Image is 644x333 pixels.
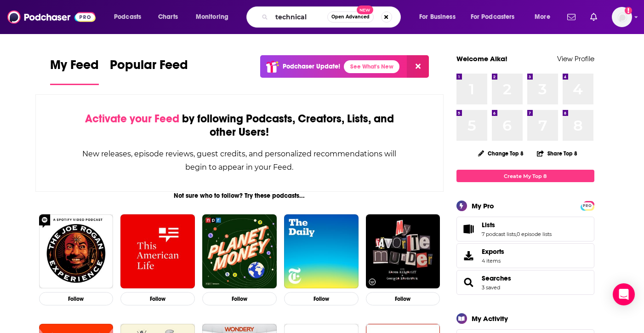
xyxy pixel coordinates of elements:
[152,10,183,24] a: Charts
[120,292,195,305] button: Follow
[202,214,277,289] img: Planet Money
[482,231,516,237] a: 7 podcast lists
[613,283,635,305] div: Open Intercom Messenger
[482,274,511,282] a: Searches
[85,112,179,126] span: Activate your Feed
[419,11,456,23] span: For Business
[612,7,632,27] span: Logged in as AlkaNara
[35,192,444,200] div: Not sure who to follow? Try these podcasts...
[465,10,528,24] button: open menu
[482,221,495,229] span: Lists
[357,6,373,14] span: New
[82,147,398,174] div: New releases, episode reviews, guest credits, and personalized recommendations will begin to appe...
[516,231,517,237] span: ,
[39,214,114,289] img: The Joe Rogan Experience
[189,10,240,24] button: open menu
[456,54,507,63] a: Welcome Alka!
[557,54,594,63] a: View Profile
[612,7,632,27] img: User Profile
[110,57,188,78] span: Popular Feed
[460,249,478,262] span: Exports
[272,10,327,24] input: Search podcasts, credits, & more...
[482,258,504,264] span: 4 items
[255,6,410,28] div: Search podcasts, credits, & more...
[536,144,578,162] button: Share Top 8
[331,15,370,19] span: Open Advanced
[482,247,504,256] span: Exports
[472,201,494,210] div: My Pro
[50,57,99,78] span: My Feed
[482,221,552,229] a: Lists
[196,11,228,23] span: Monitoring
[202,292,277,305] button: Follow
[456,243,594,268] a: Exports
[517,231,552,237] a: 0 episode lists
[625,7,632,14] svg: Add a profile image
[582,202,593,209] span: PRO
[473,148,530,159] button: Change Top 8
[528,10,562,24] button: open menu
[82,112,398,139] div: by following Podcasts, Creators, Lists, and other Users!
[284,292,359,305] button: Follow
[158,11,178,23] span: Charts
[39,292,114,305] button: Follow
[456,217,594,241] span: Lists
[612,7,632,27] button: Show profile menu
[564,9,579,25] a: Show notifications dropdown
[460,223,478,235] a: Lists
[7,8,96,26] img: Podchaser - Follow, Share and Rate Podcasts
[366,214,440,289] img: My Favorite Murder with Karen Kilgariff and Georgia Hardstark
[50,57,99,85] a: My Feed
[114,11,141,23] span: Podcasts
[283,63,340,70] p: Podchaser Update!
[120,214,195,289] img: This American Life
[582,202,593,209] a: PRO
[344,60,399,73] a: See What's New
[284,214,359,289] img: The Daily
[327,11,374,23] button: Open AdvancedNew
[587,9,601,25] a: Show notifications dropdown
[456,170,594,182] a: Create My Top 8
[460,276,478,289] a: Searches
[535,11,550,23] span: More
[471,11,515,23] span: For Podcasters
[108,10,153,24] button: open menu
[472,314,508,323] div: My Activity
[413,10,467,24] button: open menu
[456,270,594,295] span: Searches
[366,292,440,305] button: Follow
[110,57,188,85] a: Popular Feed
[482,284,500,291] a: 3 saved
